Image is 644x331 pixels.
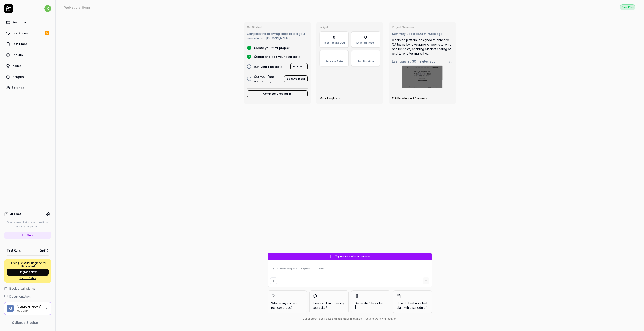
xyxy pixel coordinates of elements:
[270,277,277,284] button: Add attachment
[4,62,51,70] a: Issues
[247,25,308,29] h3: Get Started
[16,309,42,312] div: Web app
[4,73,51,81] a: Insights
[320,25,380,29] h3: Insights
[365,53,367,59] div: -
[4,232,51,239] a: New
[4,18,51,26] a: Dashboard
[313,301,345,310] span: How can I improve my test suite?
[333,53,335,59] div: -
[393,290,432,313] button: How do I set up a test plan with a schedule?
[268,290,307,313] button: What is my current test coverage?
[44,5,51,12] span: k
[40,248,49,253] span: 0 of 10
[4,51,51,59] a: Results
[9,286,36,291] span: Book a call with us
[9,294,31,299] span: Documentation
[7,262,49,267] p: This is just a trial, upgrade for more tests!
[10,212,21,216] h4: AI Chat
[12,53,23,57] div: Results
[4,294,51,299] a: Documentation
[271,301,303,310] span: What is my current test coverage?
[12,42,28,46] div: Test Plans
[449,60,453,63] a: Go to crawling settings
[44,4,51,13] button: k
[620,4,635,10] div: Free Plan
[333,34,335,40] div: 0
[12,75,24,79] div: Insights
[392,59,435,64] span: Last crawled
[392,97,430,100] a: Edit Knowledge & Summary
[412,60,435,63] time: 30 minutes ago
[397,301,428,310] span: How do I set up a test plan with a schedule?
[4,302,51,315] button: Q[DOMAIN_NAME]Web app
[16,305,42,309] div: QA.tech
[247,90,308,97] button: Complete Onboarding
[7,269,49,276] button: Upgrade Now
[12,85,24,90] div: Settings
[284,76,308,81] a: Book your call
[354,41,377,45] div: Enabled Tests
[351,290,390,313] button: Generate 5 tests for
[254,54,300,59] span: Create and edit your own tests
[247,31,308,40] p: Complete the following steps to test your own site with [DOMAIN_NAME]
[355,301,387,310] span: Generate 5 tests for
[335,254,370,258] span: Try our new AI chat feature
[268,317,432,321] div: Our chatbot is still beta and can make mistakes. Trust answers with caution.
[27,233,33,237] span: New
[290,64,308,68] a: Run tests
[7,305,14,312] span: Q
[4,221,51,228] p: Start a new chat to ask questions about your project
[254,64,282,69] span: Run your first tests
[354,60,377,63] div: Avg Duration
[4,29,51,37] a: Test Cases
[392,25,453,29] h3: Project Overview
[12,320,38,325] span: Collapse Sidebar
[402,66,443,88] img: Screenshot
[254,46,290,50] span: Create your first project
[7,276,49,280] a: Talk to Sales
[309,290,349,313] button: How can I improve my test suite?
[284,75,308,82] button: Book your call
[419,32,443,36] time: 28 minutes ago
[4,318,51,327] button: Collapse Sidebar
[12,31,29,35] div: Test Cases
[620,4,635,10] button: Free Plan
[320,97,340,100] a: More Insights
[4,40,51,48] a: Test Plans
[364,34,367,40] div: 0
[4,286,51,291] a: Book a call with us
[12,20,28,24] div: Dashboard
[322,41,346,45] div: Test Results 30d
[290,63,308,70] button: Run tests
[12,64,22,68] div: Issues
[322,60,346,63] div: Success Rate
[4,83,51,92] a: Settings
[392,32,419,36] span: Summary updated
[79,5,80,9] div: /
[7,249,21,252] h5: Test Runs
[64,5,78,9] div: Web app
[254,74,282,83] span: Get your free onboarding
[82,5,91,9] div: Home
[392,38,453,56] div: A service platform designed to enhance QA teams by leveraging AI agents to write and run tests, e...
